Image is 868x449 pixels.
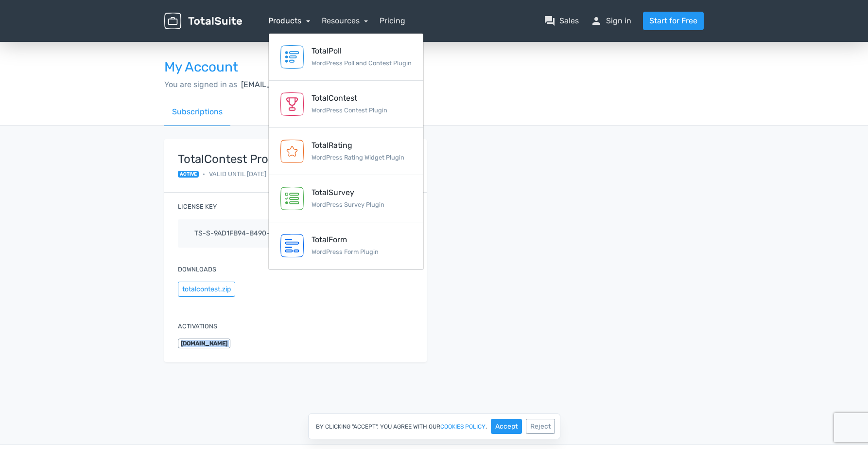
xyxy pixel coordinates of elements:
[322,16,368,25] a: Resources
[178,339,230,348] span: [DOMAIN_NAME]
[312,140,404,151] div: TotalRating
[178,322,217,331] label: Activations
[312,234,379,246] div: TotalForm
[312,248,379,255] small: WordPress Form Plugin
[164,80,237,89] span: You are signed in as
[164,60,704,75] h3: My Account
[312,201,384,208] small: WordPress Survey Plugin
[491,419,522,434] button: Accept
[269,128,423,175] a: TotalRating WordPress Rating Widget Plugin
[178,153,391,165] strong: TotalContest Pro Subscription
[280,45,304,69] img: TotalPoll
[308,413,560,439] div: By clicking "Accept", you agree with our .
[643,12,704,30] a: Start for Free
[241,80,374,89] span: [EMAIL_ADDRESS][DOMAIN_NAME],
[544,15,556,27] span: question_answer
[209,169,266,179] span: Valid until [DATE]
[269,175,423,222] a: TotalSurvey WordPress Survey Plugin
[590,15,602,27] span: person
[526,419,555,434] button: Reject
[164,98,230,126] a: Subscriptions
[312,92,387,104] div: TotalContest
[590,15,631,27] a: personSign in
[440,424,486,430] a: cookies policy
[280,92,304,116] img: TotalContest
[280,140,304,163] img: TotalRating
[269,81,423,128] a: TotalContest WordPress Contest Plugin
[312,154,404,161] small: WordPress Rating Widget Plugin
[280,234,304,257] img: TotalForm
[269,222,423,269] a: TotalForm WordPress Form Plugin
[280,187,304,210] img: TotalSurvey
[312,45,412,57] div: TotalPoll
[269,34,423,81] a: TotalPoll WordPress Poll and Contest Plugin
[268,16,310,25] a: Products
[178,265,216,274] label: Downloads
[544,15,579,27] a: question_answerSales
[203,169,205,179] span: •
[178,171,199,178] span: active
[380,15,405,27] a: Pricing
[312,187,384,198] div: TotalSurvey
[178,282,235,297] button: totalcontest.zip
[164,13,242,30] img: TotalSuite for WordPress
[312,59,412,67] small: WordPress Poll and Contest Plugin
[312,107,387,114] small: WordPress Contest Plugin
[178,202,217,211] label: License key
